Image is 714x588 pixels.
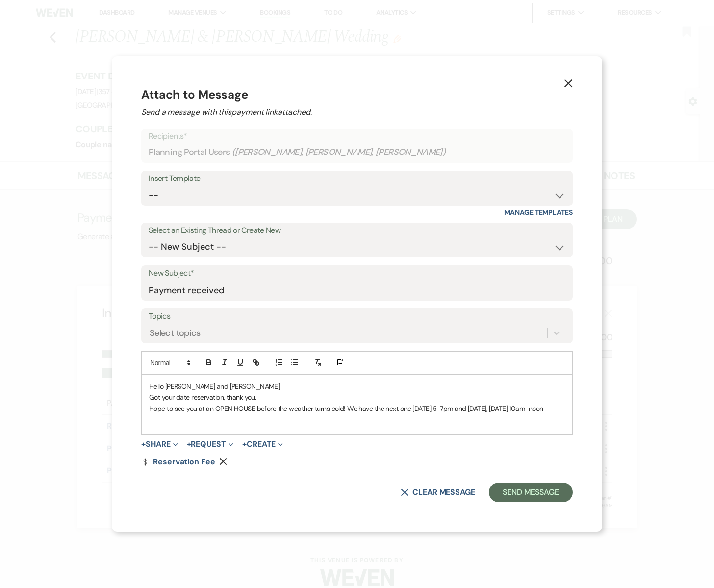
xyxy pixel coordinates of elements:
button: Share [141,440,178,448]
span: ( [PERSON_NAME], [PERSON_NAME], [PERSON_NAME] ) [232,146,446,159]
button: Send Message [489,483,573,502]
p: Recipients* [149,130,565,143]
span: + [242,440,247,448]
h4: Attach to Message [141,86,573,103]
button: Create [242,440,283,448]
span: + [141,440,146,448]
a: Manage Templates [504,208,573,217]
span: + [187,440,191,448]
div: Planning Portal Users [149,143,565,162]
div: Select topics [150,326,201,339]
h2: Send a message with this payment link attached. [141,106,573,118]
label: Select an Existing Thread or Create New [149,224,565,238]
p: Hello [PERSON_NAME] and [PERSON_NAME], [149,381,565,392]
div: Insert Template [149,172,565,186]
label: Topics [149,309,565,324]
button: Request [187,440,233,448]
a: Reservation Fee [141,458,215,466]
p: Hope to see you at an OPEN HOUSE before the weather turns cold! We have the next one [DATE] 5-7pm... [149,403,565,414]
p: Got your date reservation, thank you. [149,392,565,403]
button: Clear message [401,488,475,496]
label: New Subject* [149,266,565,281]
